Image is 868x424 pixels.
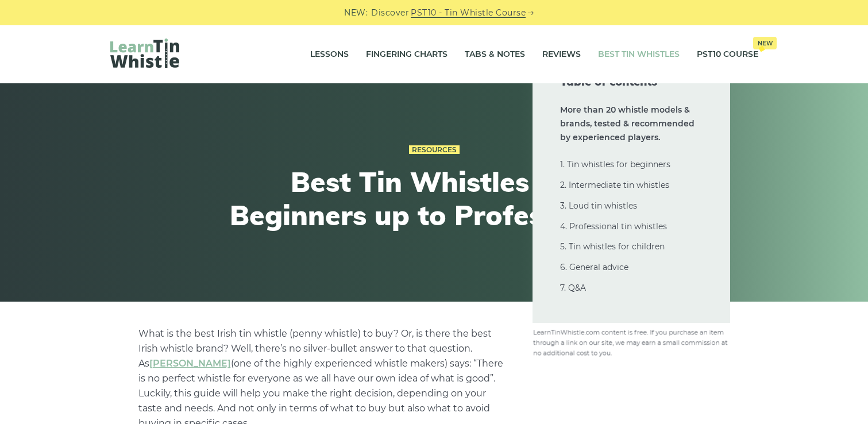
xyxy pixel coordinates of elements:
[110,38,179,68] img: LearnTinWhistle.com
[310,40,349,69] a: Lessons
[366,40,447,69] a: Fingering Charts
[149,358,231,369] a: undefined (opens in a new tab)
[560,262,628,272] a: 6. General advice
[560,221,667,232] a: 4. Professional tin whistles
[542,40,581,69] a: Reviews
[560,283,586,293] a: 7. Q&A
[465,40,525,69] a: Tabs & Notes
[223,165,646,232] h1: Best Tin Whistles for Beginners up to Professionals
[598,40,680,69] a: Best Tin Whistles
[560,201,637,211] a: 3. Loud tin whistles
[560,180,669,190] a: 2. Intermediate tin whistles
[560,241,665,252] a: 5. Tin whistles for children
[560,105,695,142] strong: More than 20 whistle models & brands, tested & recommended by experienced players.
[697,40,758,69] a: PST10 CourseNew
[753,37,777,49] span: New
[560,159,670,169] a: 1. Tin whistles for beginners
[409,145,460,155] a: Resources
[533,326,730,357] img: disclosure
